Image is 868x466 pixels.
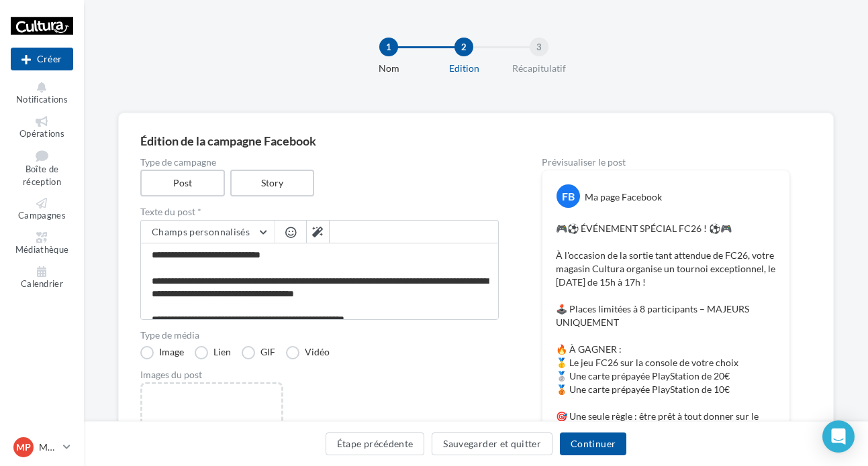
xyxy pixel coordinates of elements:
[140,370,499,380] div: Images du post
[557,184,580,208] div: FB
[11,48,73,70] button: Créer
[242,346,275,359] label: GIF
[11,229,73,258] a: Médiathèque
[379,38,398,56] div: 1
[560,432,626,455] button: Continuer
[326,432,425,455] button: Étape précédente
[432,432,552,455] button: Sauvegarder et quitter
[11,113,73,142] a: Opérations
[23,164,61,188] span: Boîte de réception
[11,264,73,292] a: Calendrier
[822,420,855,453] div: Open Intercom Messenger
[11,79,73,108] button: Notifications
[11,434,73,460] a: MP Marine POURNIN
[18,211,66,221] span: Campagnes
[454,38,473,56] div: 2
[140,135,812,147] div: Édition de la campagne Facebook
[230,170,315,196] label: Story
[140,331,499,340] label: Type de média
[21,278,63,289] span: Calendrier
[530,38,548,56] div: 3
[195,346,231,359] label: Lien
[585,190,662,204] div: Ma page Facebook
[346,62,432,75] div: Nom
[421,62,507,75] div: Edition
[16,94,68,105] span: Notifications
[140,207,499,217] label: Texte du post *
[15,244,69,255] span: Médiathèque
[16,441,31,454] span: MP
[140,170,225,196] label: Post
[11,195,73,224] a: Campagnes
[140,158,499,167] label: Type de campagne
[11,147,73,190] a: Boîte de réception
[11,48,73,70] div: Nouvelle campagne
[152,226,250,237] span: Champs personnalisés
[141,221,275,243] button: Champs personnalisés
[39,441,58,454] p: Marine POURNIN
[140,346,184,359] label: Image
[286,346,330,359] label: Vidéo
[542,158,790,167] div: Prévisualiser le post
[496,62,582,75] div: Récapitulatif
[19,128,64,139] span: Opérations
